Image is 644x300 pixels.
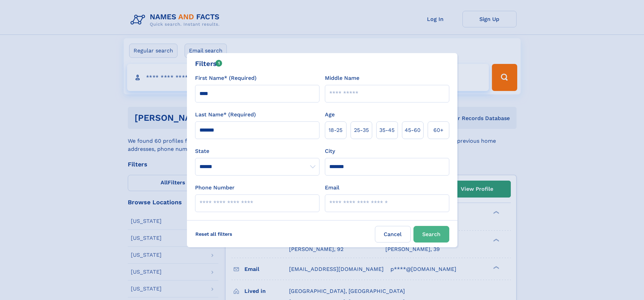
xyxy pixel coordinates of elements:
[329,126,342,134] span: 18‑25
[413,226,449,243] button: Search
[325,74,359,82] label: Middle Name
[405,126,421,134] span: 45‑60
[195,74,257,82] label: First Name* (Required)
[195,111,256,119] label: Last Name* (Required)
[375,226,411,243] label: Cancel
[195,184,235,192] label: Phone Number
[433,126,444,134] span: 60+
[191,226,237,242] label: Reset all filters
[325,184,339,192] label: Email
[379,126,395,134] span: 35‑45
[325,147,335,155] label: City
[325,111,335,119] label: Age
[354,126,369,134] span: 25‑35
[195,59,222,69] div: Filters
[195,147,319,155] label: State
